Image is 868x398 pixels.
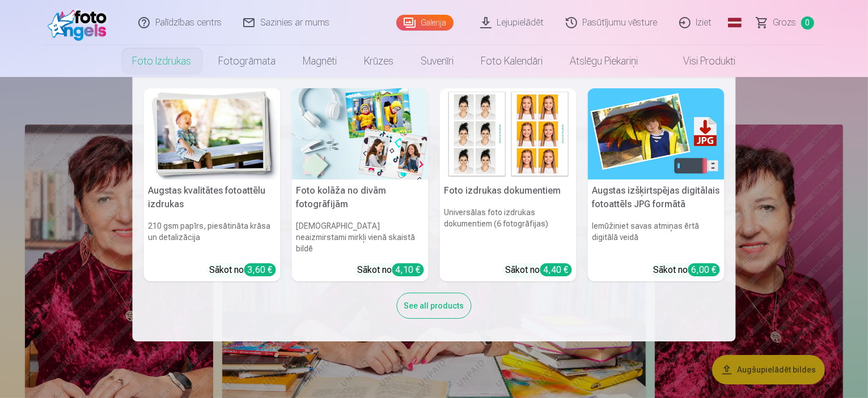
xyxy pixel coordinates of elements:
[773,16,797,29] span: Grozs
[588,88,725,179] img: Augstas izšķirtspējas digitālais fotoattēls JPG formātā
[801,16,814,29] span: 0
[408,45,468,77] a: Suvenīri
[588,88,725,281] a: Augstas izšķirtspējas digitālais fotoattēls JPG formātāAugstas izšķirtspējas digitālais fotoattēl...
[654,263,720,277] div: Sākot no
[440,88,577,281] a: Foto izdrukas dokumentiemFoto izdrukas dokumentiemUniversālas foto izdrukas dokumentiem (6 fotogr...
[119,45,205,77] a: Foto izdrukas
[540,263,572,276] div: 4,40 €
[144,179,281,216] h5: Augstas kvalitātes fotoattēlu izdrukas
[244,263,276,276] div: 3,60 €
[588,216,725,259] h6: Iemūžiniet savas atmiņas ērtā digitālā veidā
[557,45,652,77] a: Atslēgu piekariņi
[688,263,720,276] div: 6,00 €
[292,88,429,281] a: Foto kolāža no divām fotogrāfijāmFoto kolāža no divām fotogrāfijām[DEMOGRAPHIC_DATA] neaizmirstam...
[397,299,472,311] a: See all products
[440,202,577,259] h6: Universālas foto izdrukas dokumentiem (6 fotogrāfijas)
[506,263,572,277] div: Sākot no
[144,88,281,179] img: Augstas kvalitātes fotoattēlu izdrukas
[292,179,429,216] h5: Foto kolāža no divām fotogrāfijām
[468,45,557,77] a: Foto kalendāri
[144,216,281,259] h6: 210 gsm papīrs, piesātināta krāsa un detalizācija
[292,88,429,179] img: Foto kolāža no divām fotogrāfijām
[205,45,290,77] a: Fotogrāmata
[392,263,424,276] div: 4,10 €
[440,88,577,179] img: Foto izdrukas dokumentiem
[210,263,276,277] div: Sākot no
[351,45,408,77] a: Krūzes
[48,5,113,41] img: /fa1
[397,293,472,319] div: See all products
[292,216,429,259] h6: [DEMOGRAPHIC_DATA] neaizmirstami mirkļi vienā skaistā bildē
[358,263,424,277] div: Sākot no
[290,45,351,77] a: Magnēti
[144,88,281,281] a: Augstas kvalitātes fotoattēlu izdrukasAugstas kvalitātes fotoattēlu izdrukas210 gsm papīrs, piesā...
[652,45,750,77] a: Visi produkti
[396,15,454,31] a: Galerija
[440,179,577,202] h5: Foto izdrukas dokumentiem
[588,179,725,216] h5: Augstas izšķirtspējas digitālais fotoattēls JPG formātā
